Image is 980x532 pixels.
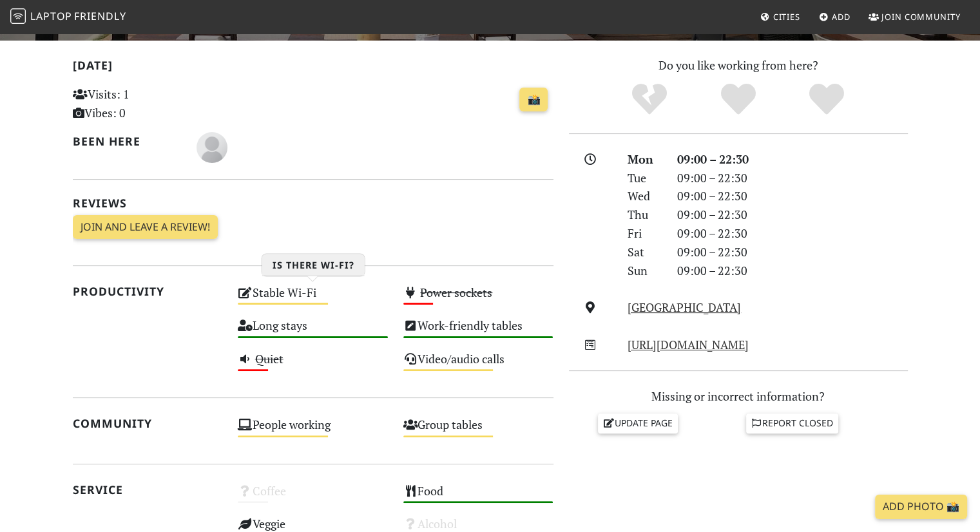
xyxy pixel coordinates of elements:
[73,196,553,210] h2: Reviews
[669,243,916,261] div: 09:00 – 22:30
[669,150,916,169] div: 09:00 – 22:30
[230,414,396,447] div: People working
[74,9,126,23] span: Friendly
[773,11,800,23] span: Cities
[620,243,669,261] div: Sat
[881,11,961,23] span: Join Community
[262,254,365,276] h3: Is there Wi-Fi?
[73,285,223,298] h2: Productivity
[669,169,916,187] div: 09:00 – 22:30
[628,299,741,315] a: [GEOGRAPHIC_DATA]
[519,88,548,112] a: 📸
[396,414,561,447] div: Group tables
[669,187,916,205] div: 09:00 – 22:30
[396,480,561,513] div: Food
[669,205,916,224] div: 09:00 – 22:30
[197,138,227,154] span: TzwSVsOw TzwSVsOw
[73,85,223,122] p: Visits: 1 Vibes: 0
[875,495,967,519] a: Add Photo 📸
[755,5,805,28] a: Cities
[814,5,856,28] a: Add
[620,224,669,243] div: Fri
[669,261,916,280] div: 09:00 – 22:30
[73,135,182,148] h2: Been here
[620,261,669,280] div: Sun
[863,5,966,28] a: Join Community
[569,56,908,75] p: Do you like working from here?
[73,215,218,240] a: Join and leave a review!
[598,413,678,433] a: Update page
[255,351,283,366] s: Quiet
[73,59,553,77] h2: [DATE]
[197,132,227,163] img: blank-535327c66bd565773addf3077783bbfce4b00ec00e9fd257753287c682c7fa38.png
[73,417,223,430] h2: Community
[396,315,561,348] div: Work-friendly tables
[420,285,492,300] s: Power sockets
[396,348,561,381] div: Video/audio calls
[620,169,669,187] div: Tue
[669,224,916,243] div: 09:00 – 22:30
[605,82,694,117] div: No
[620,205,669,224] div: Thu
[694,82,783,117] div: Yes
[230,282,396,315] div: Stable Wi-Fi
[10,6,126,28] a: LaptopFriendly LaptopFriendly
[782,82,871,117] div: Definitely!
[620,187,669,205] div: Wed
[620,150,669,169] div: Mon
[832,11,850,23] span: Add
[30,9,72,23] span: Laptop
[628,337,749,352] a: [URL][DOMAIN_NAME]
[10,8,26,24] img: LaptopFriendly
[230,315,396,348] div: Long stays
[569,387,908,406] p: Missing or incorrect information?
[230,480,396,513] div: Coffee
[746,413,839,433] a: Report closed
[73,483,223,497] h2: Service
